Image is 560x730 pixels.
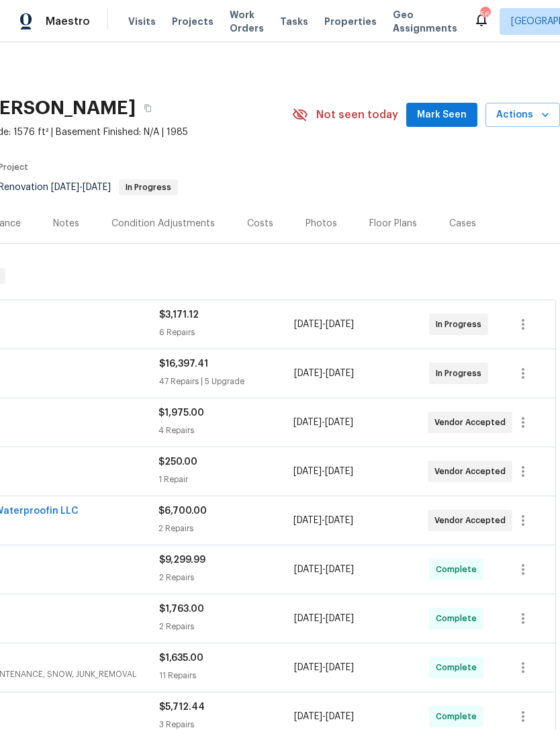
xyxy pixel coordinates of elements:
[158,424,293,437] div: 4 Repairs
[51,183,79,192] span: [DATE]
[136,96,160,120] button: Copy Address
[324,15,377,28] span: Properties
[436,318,487,331] span: In Progress
[294,563,354,576] span: -
[480,8,489,21] div: 56
[159,555,205,565] span: $9,299.99
[111,217,215,230] div: Condition Adjustments
[158,408,204,418] span: $1,975.00
[393,8,457,35] span: Geo Assignments
[293,467,322,476] span: [DATE]
[158,473,293,486] div: 1 Repair
[159,653,203,663] span: $1,635.00
[158,522,293,535] div: 2 Repairs
[406,103,477,128] button: Mark Seen
[247,217,273,230] div: Costs
[326,369,354,378] span: [DATE]
[326,663,354,672] span: [DATE]
[449,217,476,230] div: Cases
[293,465,353,478] span: -
[230,8,264,35] span: Work Orders
[294,614,322,623] span: [DATE]
[294,612,354,625] span: -
[294,663,322,672] span: [DATE]
[293,514,353,527] span: -
[294,565,322,574] span: [DATE]
[159,359,208,369] span: $16,397.41
[325,467,353,476] span: [DATE]
[369,217,417,230] div: Floor Plans
[436,367,487,380] span: In Progress
[53,217,79,230] div: Notes
[436,612,482,625] span: Complete
[326,712,354,721] span: [DATE]
[159,326,294,339] div: 6 Repairs
[436,710,482,723] span: Complete
[434,465,511,478] span: Vendor Accepted
[294,367,354,380] span: -
[306,217,337,230] div: Photos
[280,17,308,26] span: Tasks
[120,183,177,191] span: In Progress
[496,107,549,124] span: Actions
[485,103,560,128] button: Actions
[293,516,322,525] span: [DATE]
[159,702,205,712] span: $5,712.44
[325,516,353,525] span: [DATE]
[326,565,354,574] span: [DATE]
[325,418,353,427] span: [DATE]
[294,712,322,721] span: [DATE]
[436,563,482,576] span: Complete
[326,614,354,623] span: [DATE]
[159,571,294,584] div: 2 Repairs
[293,418,322,427] span: [DATE]
[417,107,467,124] span: Mark Seen
[128,15,156,28] span: Visits
[159,669,294,682] div: 11 Repairs
[434,514,511,527] span: Vendor Accepted
[158,506,207,516] span: $6,700.00
[294,661,354,674] span: -
[294,710,354,723] span: -
[51,183,111,192] span: -
[159,310,199,320] span: $3,171.12
[294,318,354,331] span: -
[159,375,294,388] div: 47 Repairs | 5 Upgrade
[46,15,90,28] span: Maestro
[159,620,294,633] div: 2 Repairs
[293,416,353,429] span: -
[436,661,482,674] span: Complete
[294,369,322,378] span: [DATE]
[326,320,354,329] span: [DATE]
[159,604,204,614] span: $1,763.00
[294,320,322,329] span: [DATE]
[172,15,214,28] span: Projects
[316,108,398,122] span: Not seen today
[434,416,511,429] span: Vendor Accepted
[158,457,197,467] span: $250.00
[83,183,111,192] span: [DATE]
